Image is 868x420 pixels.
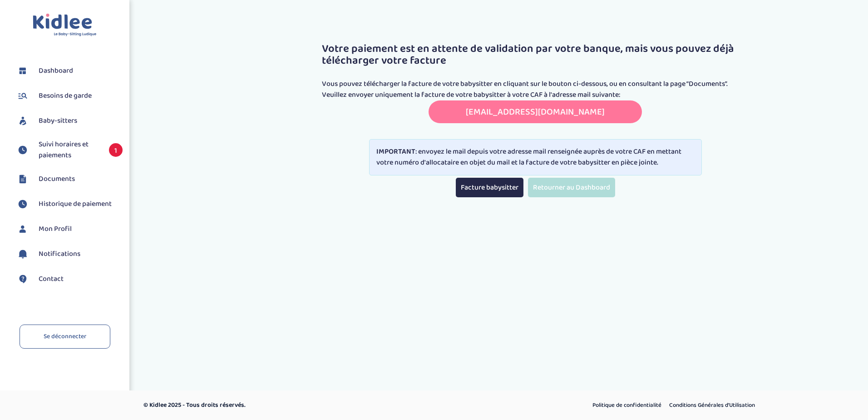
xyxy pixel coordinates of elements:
[16,172,123,186] a: Documents
[16,64,123,78] a: Dashboard
[376,146,415,157] strong: IMPORTANT
[16,139,123,161] a: Suivi horaires et paiements 1
[16,114,123,128] a: Baby-sitters
[39,65,73,76] span: Dashboard
[16,197,123,211] a: Historique de paiement
[16,89,30,103] img: besoin.svg
[39,139,100,161] span: Suivi horaires et paiements
[322,43,749,67] h3: Votre paiement est en attente de validation par votre banque, mais vous pouvez déjà télécharger v...
[322,90,749,100] p: Veuillez envoyer uniquement la facture de votre babysitter à votre CAF à l'adresse mail suivante:
[39,174,75,185] span: Documents
[16,64,30,78] img: dashboard.svg
[20,325,110,349] a: Se déconnecter
[16,172,30,186] img: documents.svg
[39,274,64,285] span: Contact
[16,272,30,286] img: contact.svg
[39,199,112,210] span: Historique de paiement
[589,400,665,411] a: Politique de confidentialité
[39,115,77,126] span: Baby-sitters
[16,247,123,261] a: Notifications
[39,224,72,235] span: Mon Profil
[39,249,80,260] span: Notifications
[369,139,702,175] div: : envoyez le mail depuis votre adresse mail renseignée auprès de votre CAF en mettant votre numér...
[456,178,523,197] a: Facture babysitter
[16,89,123,103] a: Besoins de garde
[16,222,30,236] img: profil.svg
[666,400,758,411] a: Conditions Générales d’Utilisation
[528,178,615,197] a: Retourner au Dashboard
[16,143,30,157] img: suivihoraire.svg
[16,247,30,261] img: notification.svg
[39,90,92,101] span: Besoins de garde
[16,197,30,211] img: suivihoraire.svg
[16,114,30,128] img: babysitters.svg
[322,79,749,90] p: Vous pouvez télécharger la facture de votre babysitter en cliquant sur le bouton ci-dessous, ou e...
[466,105,605,119] a: [EMAIL_ADDRESS][DOMAIN_NAME]
[16,272,123,286] a: Contact
[16,222,123,236] a: Mon Profil
[143,400,473,410] p: © Kidlee 2025 - Tous droits réservés.
[109,143,123,157] span: 1
[33,14,97,37] img: logo.svg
